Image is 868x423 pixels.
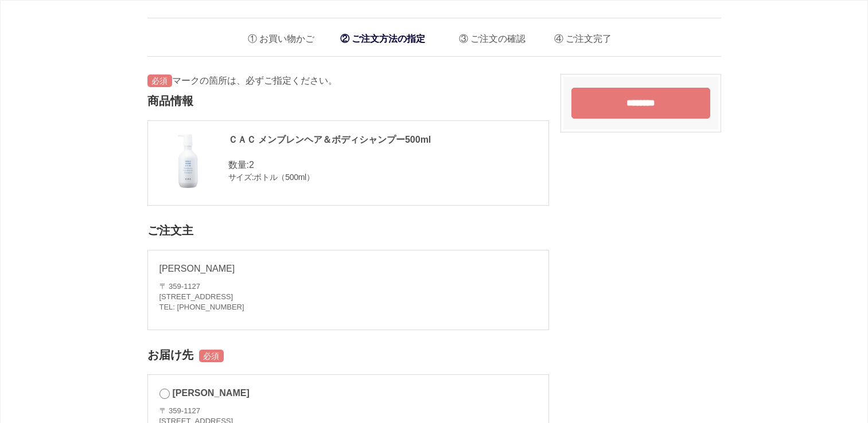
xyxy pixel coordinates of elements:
h2: ご注文主 [147,217,549,244]
li: ご注文の確認 [450,24,526,48]
h2: 商品情報 [147,88,549,115]
li: ご注文完了 [546,24,612,48]
p: 数量: [159,158,537,172]
span: [PERSON_NAME] [173,388,250,398]
p: マークの箇所は、必ずご指定ください。 [147,74,549,88]
span: 2 [249,160,254,170]
p: サイズ: [159,172,537,183]
address: 〒 359-1127 [STREET_ADDRESS] TEL: [PHONE_NUMBER] [159,281,537,313]
h2: お届け先 [147,342,549,369]
li: お買い物かご [239,24,314,48]
p: [PERSON_NAME] [159,262,537,276]
div: ＣＡＣ メンブレンヘア＆ボディシャンプー500ml [159,132,537,147]
span: ボトル（500ml） [254,173,314,182]
img: 060472.jpg [159,132,217,190]
li: ご注文方法の指定 [334,27,431,50]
